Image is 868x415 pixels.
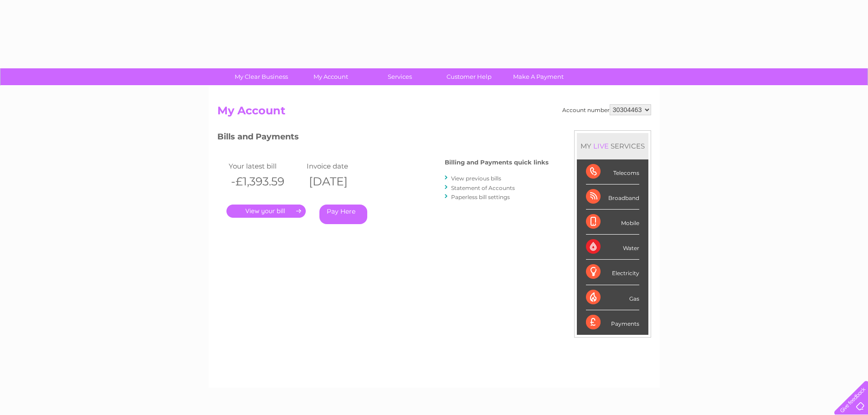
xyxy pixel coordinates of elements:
h3: Bills and Payments [217,130,549,146]
th: -£1,393.59 [226,172,304,191]
div: Telecoms [586,159,639,184]
a: Make A Payment [501,68,576,85]
a: Pay Here [319,205,367,224]
div: Mobile [586,210,639,235]
h2: My Account [217,104,651,122]
td: Invoice date [304,160,382,172]
div: Account number [562,104,651,115]
td: Your latest bill [226,160,304,172]
div: MY SERVICES [577,133,648,159]
div: LIVE [591,142,611,150]
h4: Billing and Payments quick links [445,159,549,166]
th: [DATE] [304,172,382,191]
a: . [226,205,306,218]
a: My Account [293,68,368,85]
a: Customer Help [431,68,507,85]
div: Gas [586,285,639,310]
div: Payments [586,310,639,335]
a: Paperless bill settings [451,194,510,200]
div: Broadband [586,184,639,210]
a: My Clear Business [224,68,299,85]
a: View previous bills [451,175,501,182]
div: Water [586,235,639,260]
a: Statement of Accounts [451,184,515,191]
div: Electricity [586,260,639,285]
a: Services [362,68,437,85]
